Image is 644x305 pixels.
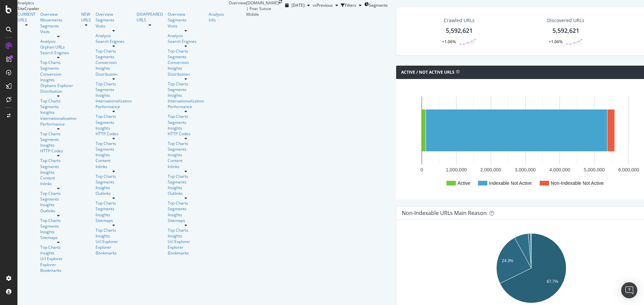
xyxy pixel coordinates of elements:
[40,202,76,208] div: Insights
[40,142,76,148] a: Insights
[502,258,513,263] text: 24.3%
[96,164,132,169] div: Inlinks
[40,262,76,273] a: Explorer Bookmarks
[17,6,229,11] div: SiteCrawler
[40,229,76,235] a: Insights
[96,200,132,206] a: Top Charts
[168,141,204,146] a: Top Charts
[96,179,132,185] div: Segments
[96,65,132,71] a: Insights
[313,2,317,8] span: vs
[40,137,76,142] div: Segments
[168,60,204,65] a: Conversion
[137,11,163,23] a: DISAPPEARED URLS
[96,92,132,98] a: Insights
[168,65,204,71] div: Insights
[40,181,76,186] a: Inlinks
[168,98,204,104] a: Internationalization
[96,239,132,244] a: Url Explorer
[168,179,204,185] div: Segments
[168,81,204,87] a: Top Charts
[40,77,76,83] div: Insights
[446,26,473,35] div: 5,592,621
[168,125,204,131] a: Insights
[40,131,76,137] a: Top Charts
[489,180,532,186] text: Indexable Not Active
[547,279,558,284] text: 67.7%
[40,29,76,34] a: Visits
[40,164,76,169] a: Segments
[40,223,76,229] a: Segments
[96,185,132,190] a: Insights
[168,104,204,109] a: Performance
[96,11,132,17] a: Overview
[96,158,132,163] a: Content
[96,206,132,212] a: Segments
[96,218,132,223] a: Sitemaps
[168,173,204,179] a: Top Charts
[442,39,456,45] div: +1.06%
[40,169,76,175] a: Insights
[168,131,204,137] a: HTTP Codes
[168,185,204,190] a: Insights
[96,33,132,39] a: Analysis
[40,60,76,65] div: Top Charts
[40,109,76,115] a: Insights
[40,44,76,50] a: Orphan URLs
[168,164,204,169] div: Inlinks
[547,17,584,24] div: Discovered URLs
[40,235,76,240] div: Sitemaps
[96,233,132,239] a: Insights
[96,71,132,77] div: Distribution
[40,256,76,261] div: Url Explorer
[96,54,132,60] a: Segments
[168,206,204,212] div: Segments
[40,11,76,17] a: Overview
[291,2,305,8] span: 2025 Jul. 31st
[96,48,132,54] a: Top Charts
[96,131,132,137] a: HTTP Codes
[168,244,204,256] a: Explorer Bookmarks
[40,148,76,154] a: HTTP Codes
[168,39,204,44] a: Search Engines
[168,17,204,23] a: Segments
[168,33,204,39] div: Analysis
[96,244,132,256] div: Explorer Bookmarks
[168,233,204,239] div: Insights
[96,81,132,87] a: Top Charts
[168,92,204,98] a: Insights
[96,98,132,104] a: Internationalization
[168,158,204,163] div: Content
[168,11,204,17] a: Overview
[40,71,76,77] div: Conversion
[209,11,224,23] a: Analysis Info
[40,88,76,94] a: Distribution
[40,50,76,56] a: Search Engines
[96,60,132,65] div: Conversion
[40,250,76,256] a: Insights
[40,83,76,88] a: Orphans Explorer
[40,121,76,127] a: Performance
[40,208,76,214] a: Outlinks
[96,152,132,158] a: Insights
